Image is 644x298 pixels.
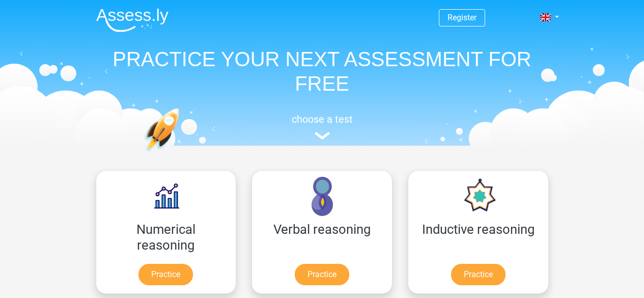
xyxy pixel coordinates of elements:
[451,264,506,285] a: Practice
[447,13,477,22] a: Register
[88,47,556,96] h1: PRACTICE YOUR NEXT ASSESSMENT FOR FREE
[88,113,556,140] a: choose a test
[315,132,330,140] img: assessment
[295,264,349,285] a: Practice
[88,113,556,125] h5: choose a test
[96,8,169,32] img: Assessly
[144,108,219,200] img: practice
[138,264,193,285] a: Practice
